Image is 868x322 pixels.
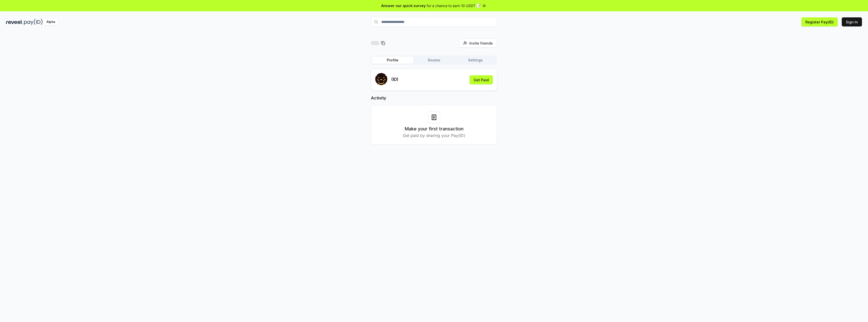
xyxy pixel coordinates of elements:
span: Answer our quick survey [381,3,426,8]
p: (ID) [391,76,398,82]
button: Sign In [842,17,862,26]
img: pay_id [24,19,43,25]
h3: Make your first transaction [405,125,464,132]
button: Settings [455,57,496,64]
button: Routes [413,57,455,64]
button: Register Pay(ID) [801,17,838,26]
div: Alpha [44,19,58,25]
span: for a chance to earn 10 USDT 📝 [427,3,481,8]
span: Invite friends [469,41,493,46]
img: reveel_dark [6,19,23,25]
button: Profile [372,57,413,64]
button: Get Paid [470,75,493,84]
button: Invite friends [459,39,497,48]
p: Get paid by sharing your Pay(ID) [403,132,465,138]
h2: Activity [371,95,497,101]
